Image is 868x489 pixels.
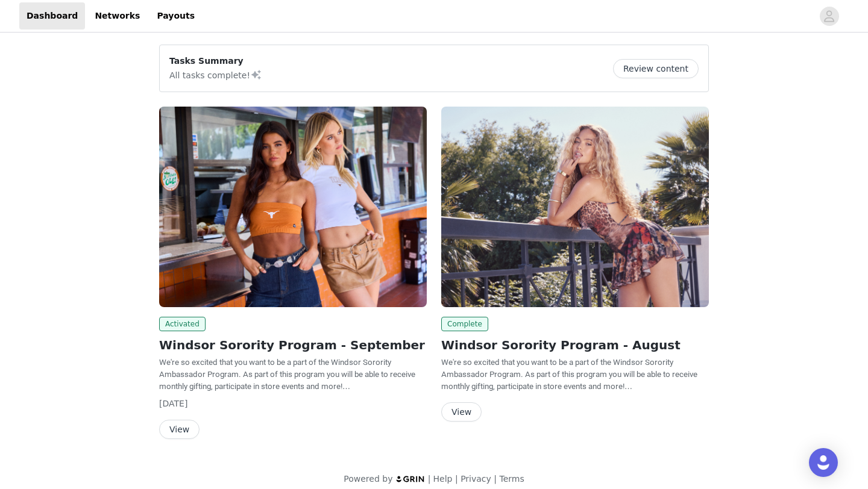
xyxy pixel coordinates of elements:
[441,402,482,422] button: View
[613,59,699,78] button: Review content
[441,336,709,354] h2: Windsor Sorority Program - August
[19,2,85,30] a: Dashboard
[159,425,200,434] a: View
[823,7,835,26] div: avatar
[441,317,488,331] span: Complete
[149,2,202,30] a: Payouts
[441,408,482,417] a: View
[169,55,262,67] p: Tasks Summary
[441,358,697,391] span: We're so excited that you want to be a part of the Windsor Sorority Ambassador Program. As part o...
[494,474,497,484] span: |
[159,317,206,331] span: Activated
[395,475,426,483] img: logo
[159,107,427,307] img: Windsor
[461,474,491,484] a: Privacy
[441,107,709,307] img: Windsor
[809,448,838,477] div: Open Intercom Messenger
[433,474,453,484] a: Help
[159,399,187,408] span: [DATE]
[159,420,200,439] button: View
[344,474,392,484] span: Powered by
[159,358,415,391] span: We're so excited that you want to be a part of the Windsor Sorority Ambassador Program. As part o...
[169,67,262,82] p: All tasks complete!
[87,2,147,30] a: Networks
[159,336,427,354] h2: Windsor Sorority Program - September
[499,474,524,484] a: Terms
[428,474,431,484] span: |
[455,474,458,484] span: |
